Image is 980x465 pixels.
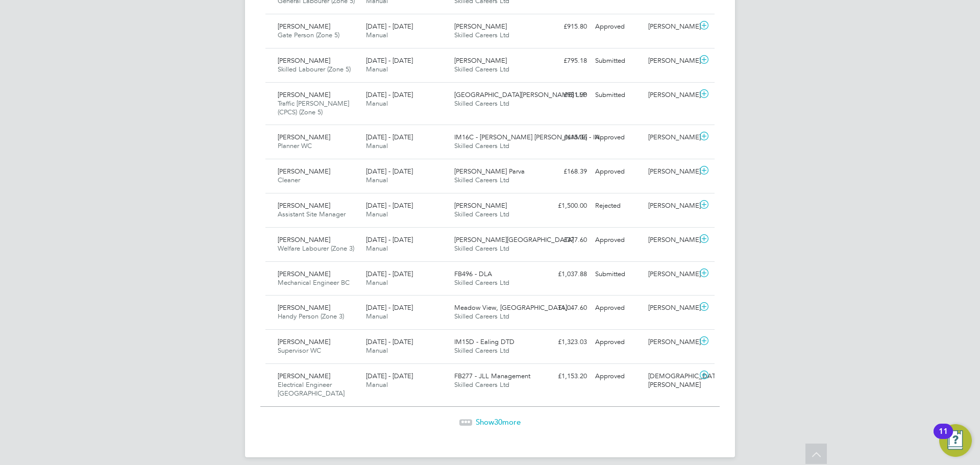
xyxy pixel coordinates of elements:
[278,176,300,184] span: Cleaner
[278,337,330,346] span: [PERSON_NAME]
[278,210,346,218] span: Assistant Site Manager
[278,278,350,287] span: Mechanical Engineer BC
[538,87,591,104] div: £981.90
[644,18,697,35] div: [PERSON_NAME]
[939,424,972,457] button: Open Resource Center, 11 new notifications
[366,244,388,253] span: Manual
[366,99,388,108] span: Manual
[454,235,574,244] span: [PERSON_NAME][GEOGRAPHIC_DATA]
[366,201,413,210] span: [DATE] - [DATE]
[278,303,330,312] span: [PERSON_NAME]
[644,334,697,351] div: [PERSON_NAME]
[454,22,507,31] span: [PERSON_NAME]
[454,372,530,380] span: FB277 - JLL Management
[366,90,413,99] span: [DATE] - [DATE]
[454,312,509,321] span: Skilled Careers Ltd
[278,380,345,398] span: Electrical Engineer [GEOGRAPHIC_DATA]
[366,372,413,380] span: [DATE] - [DATE]
[591,198,644,214] div: Rejected
[476,417,521,427] span: Show more
[366,380,388,389] span: Manual
[278,201,330,210] span: [PERSON_NAME]
[278,167,330,176] span: [PERSON_NAME]
[454,380,509,389] span: Skilled Careers Ltd
[366,133,413,141] span: [DATE] - [DATE]
[538,232,591,249] div: £377.60
[366,167,413,176] span: [DATE] - [DATE]
[591,129,644,146] div: Approved
[366,22,413,31] span: [DATE] - [DATE]
[454,99,509,108] span: Skilled Careers Ltd
[454,270,492,278] span: FB496 - DLA
[366,337,413,346] span: [DATE] - [DATE]
[591,87,644,104] div: Submitted
[644,232,697,249] div: [PERSON_NAME]
[366,346,388,355] span: Manual
[644,300,697,316] div: [PERSON_NAME]
[591,334,644,351] div: Approved
[644,163,697,180] div: [PERSON_NAME]
[454,210,509,218] span: Skilled Careers Ltd
[591,163,644,180] div: Approved
[366,31,388,39] span: Manual
[278,31,339,39] span: Gate Person (Zone 5)
[538,18,591,35] div: £915.80
[538,129,591,146] div: £615.36
[939,431,948,445] div: 11
[366,278,388,287] span: Manual
[278,99,349,116] span: Traffic [PERSON_NAME] (CPCS) (Zone 5)
[454,346,509,355] span: Skilled Careers Ltd
[538,163,591,180] div: £168.39
[454,65,509,74] span: Skilled Careers Ltd
[591,232,644,249] div: Approved
[278,235,330,244] span: [PERSON_NAME]
[278,133,330,141] span: [PERSON_NAME]
[591,300,644,316] div: Approved
[278,312,344,321] span: Handy Person (Zone 3)
[591,266,644,283] div: Submitted
[454,31,509,39] span: Skilled Careers Ltd
[366,312,388,321] span: Manual
[454,167,525,176] span: [PERSON_NAME] Parva
[366,235,413,244] span: [DATE] - [DATE]
[278,65,351,74] span: Skilled Labourer (Zone 5)
[644,368,697,394] div: [DEMOGRAPHIC_DATA][PERSON_NAME]
[454,56,507,65] span: [PERSON_NAME]
[278,372,330,380] span: [PERSON_NAME]
[454,244,509,253] span: Skilled Careers Ltd
[454,90,586,99] span: [GEOGRAPHIC_DATA][PERSON_NAME] LLP
[278,270,330,278] span: [PERSON_NAME]
[278,244,354,253] span: Welfare Labourer (Zone 3)
[454,337,514,346] span: IM15D - Ealing DTD
[494,417,502,427] span: 30
[454,278,509,287] span: Skilled Careers Ltd
[591,18,644,35] div: Approved
[538,266,591,283] div: £1,037.88
[454,176,509,184] span: Skilled Careers Ltd
[278,141,312,150] span: Planner WC
[278,346,321,355] span: Supervisor WC
[644,129,697,146] div: [PERSON_NAME]
[538,300,591,316] div: £1,047.60
[366,176,388,184] span: Manual
[644,266,697,283] div: [PERSON_NAME]
[538,368,591,385] div: £1,153.20
[366,141,388,150] span: Manual
[366,270,413,278] span: [DATE] - [DATE]
[366,303,413,312] span: [DATE] - [DATE]
[454,201,507,210] span: [PERSON_NAME]
[591,53,644,69] div: Submitted
[591,368,644,385] div: Approved
[454,303,574,312] span: Meadow View, [GEOGRAPHIC_DATA]…
[366,65,388,74] span: Manual
[538,334,591,351] div: £1,323.03
[278,22,330,31] span: [PERSON_NAME]
[644,198,697,214] div: [PERSON_NAME]
[644,87,697,104] div: [PERSON_NAME]
[538,53,591,69] div: £795.18
[644,53,697,69] div: [PERSON_NAME]
[366,56,413,65] span: [DATE] - [DATE]
[278,56,330,65] span: [PERSON_NAME]
[454,133,606,141] span: IM16C - [PERSON_NAME] [PERSON_NAME] - IN…
[278,90,330,99] span: [PERSON_NAME]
